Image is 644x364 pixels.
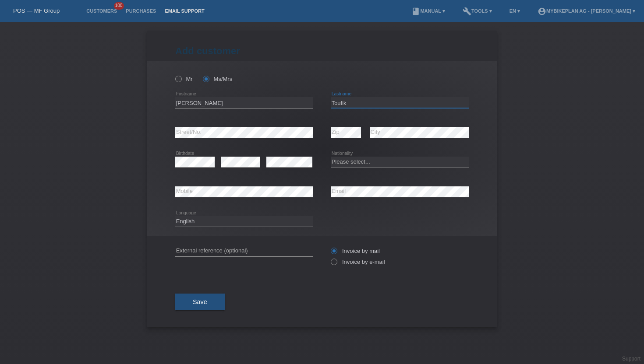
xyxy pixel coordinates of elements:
[203,76,232,82] label: Ms/Mrs
[533,8,640,14] a: account_circleMybikeplan AG - [PERSON_NAME] ▾
[407,8,449,14] a: bookManual ▾
[13,7,60,14] a: POS — MF Group
[121,8,160,14] a: Purchases
[538,7,546,16] i: account_circle
[193,298,207,305] span: Save
[331,259,336,269] input: Invoice by e-mail
[331,248,336,259] input: Invoice by mail
[175,45,469,56] h1: Add customer
[175,76,181,81] input: Mr
[114,2,124,10] span: 100
[331,259,385,265] label: Invoice by e-mail
[463,7,471,16] i: build
[82,8,121,14] a: Customers
[175,294,225,310] button: Save
[505,8,524,14] a: EN ▾
[175,76,193,82] label: Mr
[411,7,420,16] i: book
[458,8,496,14] a: buildTools ▾
[160,8,209,14] a: Email Support
[622,356,640,362] a: Support
[331,248,380,254] label: Invoice by mail
[203,76,209,81] input: Ms/Mrs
